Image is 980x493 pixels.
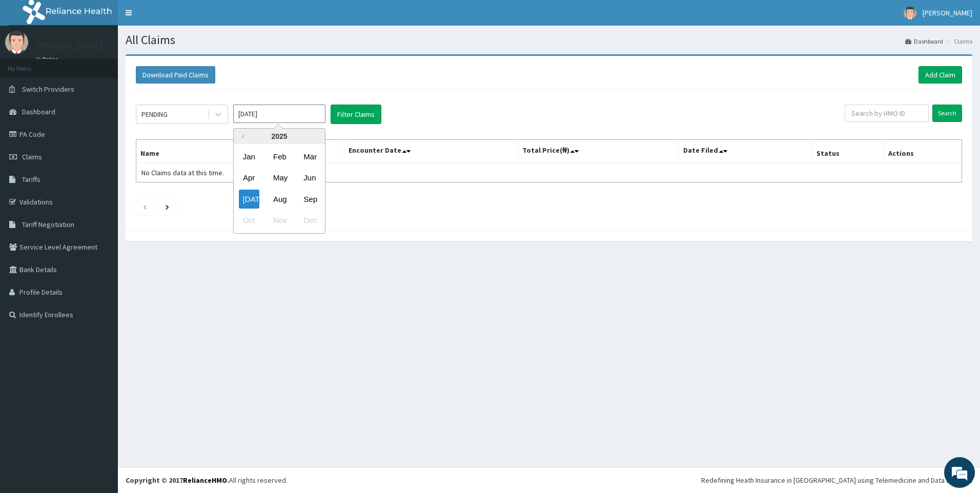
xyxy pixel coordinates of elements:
a: Next page [166,202,169,211]
div: Choose May 2025 [269,169,290,188]
div: month 2025-07 [234,146,325,231]
span: Tariff Negotiation [22,220,74,229]
span: No Claims data at this time. [141,168,224,177]
input: Select Month and Year [233,105,325,123]
li: Claims [944,37,972,46]
input: Search [932,105,962,122]
th: Encounter Date [344,140,518,163]
div: Redefining Heath Insurance in [GEOGRAPHIC_DATA] using Telemedicine and Data Science! [701,475,972,485]
p: [PERSON_NAME] [36,42,103,51]
span: Switch Providers [22,85,74,94]
button: Download Paid Claims [136,66,215,84]
button: Previous Year [239,134,244,139]
div: 2025 [234,129,325,144]
img: User Image [5,31,28,54]
textarea: Type your message and hit 'Enter' [5,280,195,316]
div: Choose July 2025 [239,190,259,209]
footer: All rights reserved. [118,467,980,493]
div: Minimize live chat window [168,5,193,30]
input: Search by HMO ID [845,105,929,122]
h1: All Claims [126,33,972,47]
a: RelianceHMO [183,476,227,485]
div: Choose January 2025 [239,147,259,166]
th: Status [812,140,884,163]
div: Choose August 2025 [269,190,290,209]
span: We're online! [59,129,141,233]
img: User Image [904,7,916,19]
span: [PERSON_NAME] [923,8,972,17]
a: Online [36,56,60,63]
div: Choose February 2025 [269,147,290,166]
a: Add Claim [918,66,962,84]
div: Choose September 2025 [299,190,320,209]
div: Choose June 2025 [299,169,320,188]
div: PENDING [141,109,168,119]
a: Dashboard [905,37,943,46]
span: Claims [22,152,42,161]
th: Total Price(₦) [518,140,679,163]
button: Filter Claims [331,105,381,124]
th: Name [136,140,344,163]
th: Date Filed [679,140,812,163]
div: Chat with us now [53,57,172,71]
img: d_794563401_company_1708531726252_794563401 [19,51,42,77]
div: Choose April 2025 [239,169,259,188]
span: Dashboard [22,107,55,116]
div: Choose March 2025 [299,147,320,166]
span: Tariffs [22,175,40,184]
strong: Copyright © 2017 . [126,476,229,485]
th: Actions [884,140,962,163]
a: Previous page [142,202,147,211]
